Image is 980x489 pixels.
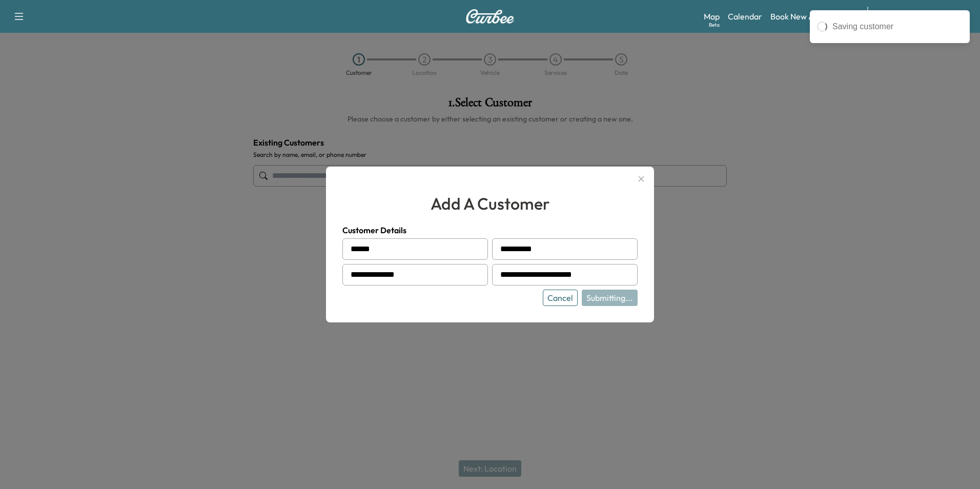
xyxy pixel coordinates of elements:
[342,191,638,216] h2: add a customer
[709,21,720,29] div: Beta
[728,10,762,23] a: Calendar
[465,9,515,24] img: Curbee Logo
[543,290,578,306] button: Cancel
[704,10,720,23] a: MapBeta
[770,10,857,23] a: Book New Appointment
[342,224,638,236] h4: Customer Details
[832,21,963,33] div: Saving customer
